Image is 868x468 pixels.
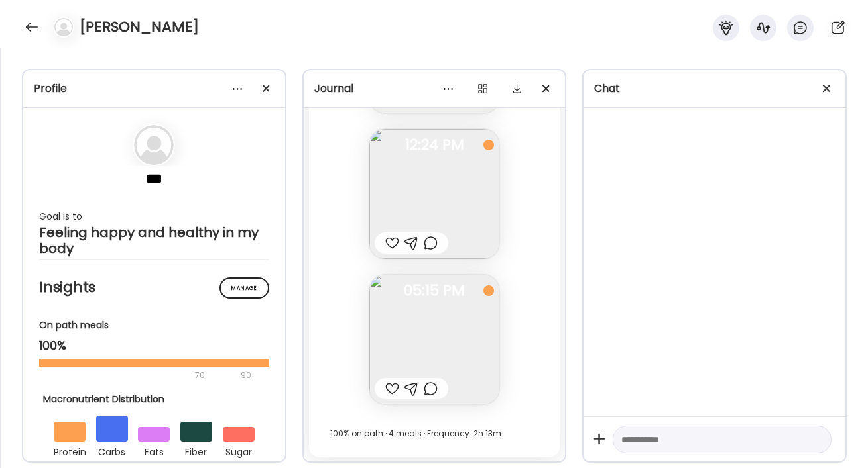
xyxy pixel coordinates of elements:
[223,442,255,460] div: sugar
[54,442,86,460] div: protein
[369,285,499,297] span: 05:15 PM
[219,277,269,299] div: Manage
[39,209,269,224] div: Goal is to
[369,275,499,404] img: images%2FLBBkYsP6zAZg13QoHBx85xD03kC2%2FQHLxiwPQFtD5uOgnQWj6%2F2Jpgsqb3wJtvsyNwCvyY_240
[134,125,174,165] img: bg-avatar-default.svg
[39,277,269,297] h2: Insights
[43,393,265,406] div: Macronutrient Distribution
[39,338,269,353] div: 100%
[180,442,212,460] div: fiber
[39,367,237,383] div: 70
[239,367,253,383] div: 90
[39,224,269,256] div: Feeling happy and healthy in my body
[54,18,73,36] img: bg-avatar-default.svg
[330,426,539,442] div: 100% on path · 4 meals · Frequency: 2h 13m
[138,442,170,460] div: fats
[39,318,269,332] div: On path meals
[369,129,499,259] img: images%2FLBBkYsP6zAZg13QoHBx85xD03kC2%2F5yNTlRFsQsXsBKbXTRKr%2FZx94p3e5JZhzzpMVkTNB_240
[314,81,555,97] div: Journal
[34,81,275,97] div: Profile
[80,17,199,38] h4: [PERSON_NAME]
[369,139,499,151] span: 12:24 PM
[96,442,128,460] div: carbs
[594,81,835,97] div: Chat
